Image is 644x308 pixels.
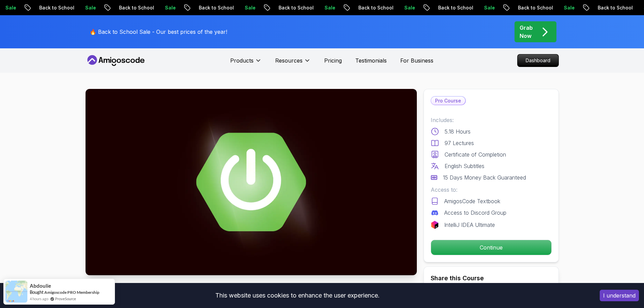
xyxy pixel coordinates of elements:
span: 4 hours ago [30,296,48,302]
button: Accept cookies [600,290,639,301]
p: AmigosCode Textbook [444,197,500,205]
p: Back to School [511,4,557,11]
p: Back to School [113,4,159,11]
p: Pro Course [431,97,465,105]
p: 5.18 Hours [445,127,471,136]
a: Dashboard [517,54,559,67]
p: Sale [159,4,180,11]
p: Back to School [192,4,238,11]
p: Sale [478,4,499,11]
p: Back to School [591,4,637,11]
a: Pricing [324,56,342,65]
img: provesource social proof notification image [5,281,27,303]
button: Products [230,56,262,70]
p: Back to School [272,4,318,11]
span: Bought [30,289,44,295]
a: For Business [400,56,433,65]
a: Testimonials [355,56,387,65]
span: Abdoulie [30,283,51,289]
p: 🔥 Back to School Sale - Our best prices of the year! [90,28,227,36]
p: Products [230,56,254,65]
p: Includes: [431,116,552,124]
p: Resources [275,56,303,65]
img: advanced-spring-boot_thumbnail [86,89,417,275]
a: Amigoscode PRO Membership [44,290,99,295]
p: Back to School [33,4,79,11]
p: Back to School [352,4,398,11]
img: jetbrains logo [431,221,439,229]
p: Access to Discord Group [444,209,506,217]
p: Access to: [431,186,552,194]
p: Continue [431,240,551,255]
p: Grab Now [520,24,533,40]
p: English Subtitles [445,162,484,170]
button: Continue [431,240,552,255]
p: Back to School [432,4,478,11]
div: This website uses cookies to enhance the user experience. [5,288,590,303]
p: Sale [557,4,579,11]
button: Resources [275,56,311,70]
p: Sale [238,4,260,11]
p: 97 Lectures [445,139,474,147]
h2: Share this Course [431,274,552,283]
p: Sale [79,4,100,11]
p: IntelliJ IDEA Ultimate [444,221,495,229]
a: ProveSource [55,296,76,302]
p: 15 Days Money Back Guaranteed [443,173,526,182]
p: Sale [398,4,420,11]
p: Sale [318,4,340,11]
p: Certificate of Completion [445,150,506,159]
